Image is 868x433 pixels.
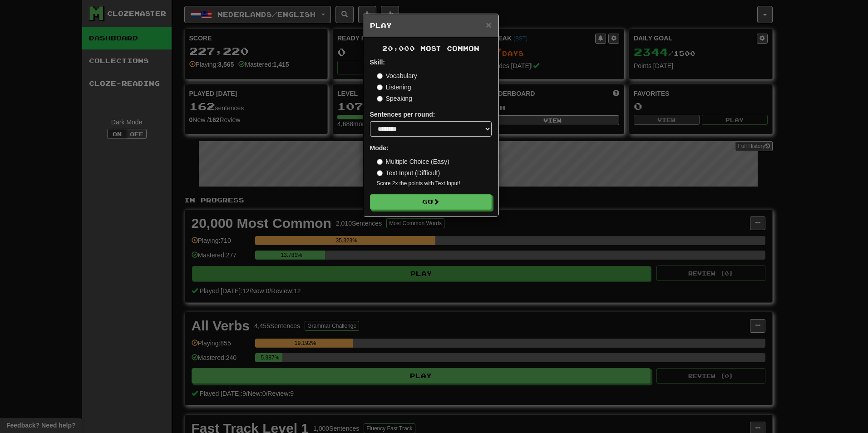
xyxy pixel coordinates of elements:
[377,71,417,80] label: Vocabulary
[377,83,411,92] label: Listening
[377,96,383,102] input: Speaking
[370,194,492,210] button: Go
[377,180,492,187] small: Score 2x the points with Text Input !
[377,159,383,165] input: Multiple Choice (Easy)
[370,110,435,119] label: Sentences per round:
[382,44,479,52] span: 20,000 Most Common
[377,168,440,177] label: Text Input (Difficult)
[377,73,383,79] input: Vocabulary
[377,94,412,103] label: Speaking
[370,144,389,152] strong: Mode:
[377,157,449,166] label: Multiple Choice (Easy)
[377,170,383,176] input: Text Input (Difficult)
[370,21,492,30] h5: Play
[370,59,385,66] strong: Skill:
[486,20,491,30] button: Close
[486,20,491,30] span: ×
[377,84,383,90] input: Listening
